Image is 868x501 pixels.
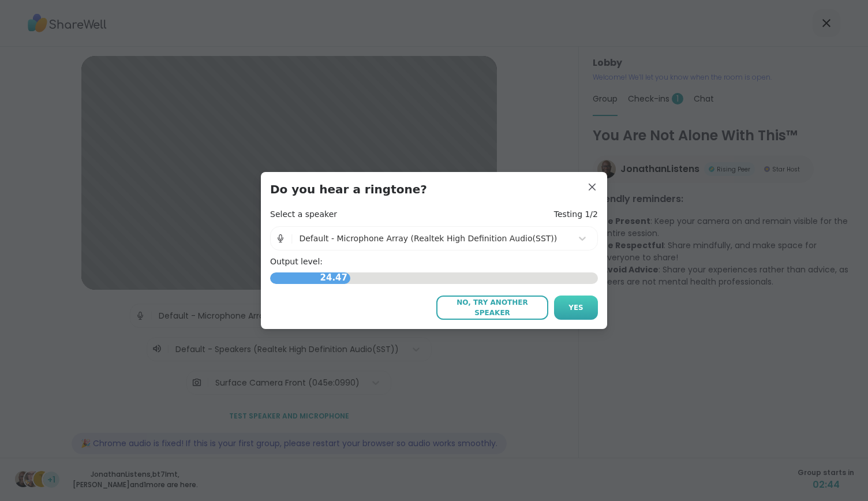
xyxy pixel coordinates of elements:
[270,209,337,220] h4: Select a speaker
[317,268,350,287] span: 24.47
[290,227,293,250] span: |
[554,209,598,220] h4: Testing 1/2
[436,296,548,320] button: No, try another speaker
[275,227,286,250] img: Microphone
[568,302,583,313] span: Yes
[554,296,598,320] button: Yes
[442,297,542,318] span: No, try another speaker
[270,181,598,197] h3: Do you hear a ringtone?
[299,233,566,245] div: Default - Microphone Array (Realtek High Definition Audio(SST))
[270,256,598,268] h4: Output level:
